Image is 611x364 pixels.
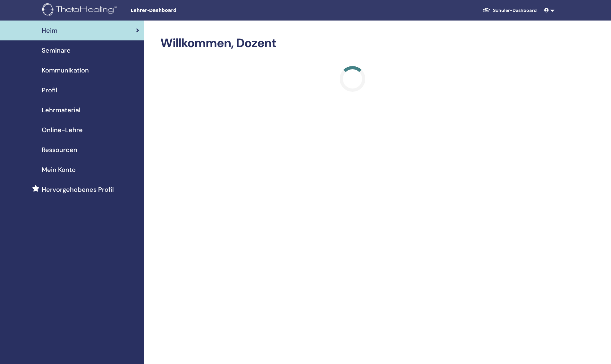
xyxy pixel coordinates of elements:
[42,145,77,155] span: Ressourcen
[42,26,57,35] span: Heim
[42,46,71,55] span: Seminare
[42,165,76,174] span: Mein Konto
[483,7,490,13] img: graduation-cap-white.svg
[42,65,89,75] span: Kommunikation
[42,125,83,135] span: Online-Lehre
[42,185,114,194] span: Hervorgehobenes Profil
[478,4,542,16] a: Schüler-Dashboard
[42,85,57,95] span: Profil
[42,3,119,18] img: logo.png
[131,7,227,14] span: Lehrer-Dashboard
[42,105,81,115] span: Lehrmaterial
[160,36,545,51] h2: Willkommen, Dozent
